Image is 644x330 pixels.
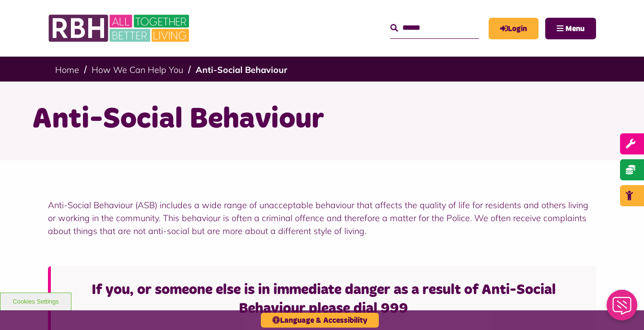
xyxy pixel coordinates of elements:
[565,25,585,33] span: Menu
[489,18,539,39] a: MyRBH
[92,64,183,75] a: How We Can Help You
[55,64,79,75] a: Home
[390,18,479,38] input: Search
[32,101,612,138] h1: Anti-Social Behaviour
[65,281,582,318] h3: If you, or someone else is in immediate danger as a result of Anti-Social Behaviour please dial 999
[261,313,379,328] button: Language & Accessibility
[545,18,596,39] button: Navigation
[601,287,644,330] iframe: Netcall Web Assistant for live chat
[196,64,287,75] a: Anti-Social Behaviour
[48,199,596,237] p: Anti-Social Behaviour (ASB) includes a wide range of unacceptable behaviour that affects the qual...
[48,10,192,47] img: RBH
